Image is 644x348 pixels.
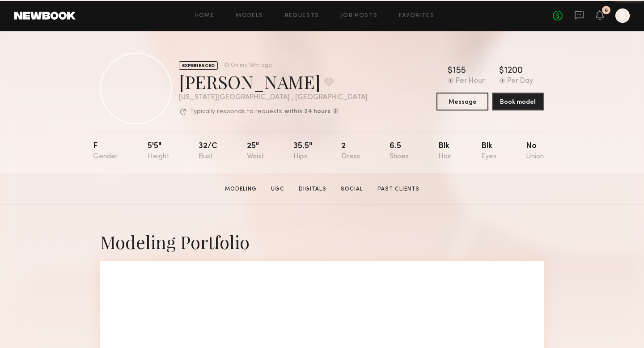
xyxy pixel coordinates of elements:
[492,93,544,110] button: Book model
[247,142,264,161] div: 25"
[195,13,215,19] a: Home
[438,142,452,161] div: Blk
[504,67,523,76] div: 1200
[295,185,330,193] a: Digitals
[448,67,453,76] div: $
[267,185,288,193] a: UGC
[456,77,485,85] div: Per Hour
[399,13,434,19] a: Favorites
[199,142,217,161] div: 32/c
[179,94,368,102] div: [US_STATE][GEOGRAPHIC_DATA] , [GEOGRAPHIC_DATA]
[231,63,271,68] div: Online 18hr ago
[436,93,488,110] button: Message
[293,142,312,161] div: 35.5"
[190,109,282,115] p: Typically responds to requests
[221,185,260,193] a: Modeling
[526,142,544,161] div: No
[148,142,169,161] div: 5'5"
[481,142,496,161] div: Blk
[179,70,368,93] div: [PERSON_NAME]
[453,67,466,76] div: 155
[179,61,218,70] div: EXPERIENCED
[374,185,423,193] a: Past Clients
[390,142,409,161] div: 6.5
[507,77,533,85] div: Per Day
[93,142,118,161] div: F
[341,13,378,19] a: Job Posts
[499,67,504,76] div: $
[100,230,544,254] div: Modeling Portfolio
[341,142,360,161] div: 2
[284,109,330,115] b: within 24 hours
[605,8,608,13] div: 6
[236,13,263,19] a: Models
[285,13,319,19] a: Requests
[615,8,630,23] a: S
[337,185,367,193] a: Social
